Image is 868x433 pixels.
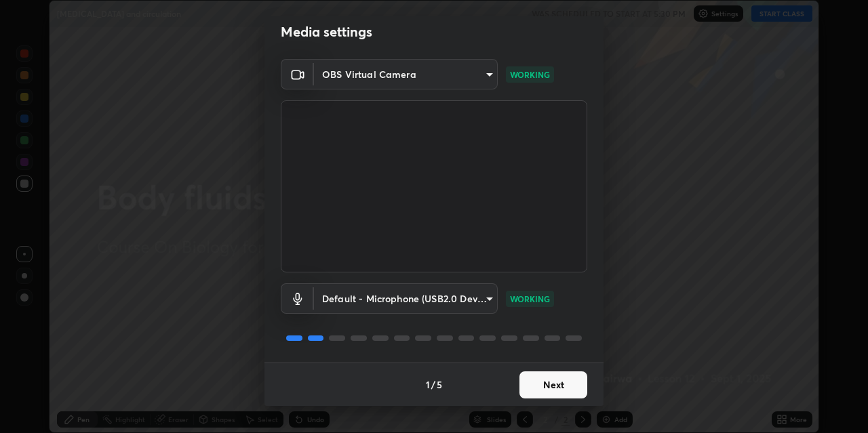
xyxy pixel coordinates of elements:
p: WORKING [510,293,550,305]
h4: 1 [426,377,430,392]
div: OBS Virtual Camera [314,59,498,89]
h2: Media settings [281,23,372,41]
h4: 5 [437,377,442,392]
p: WORKING [510,68,550,81]
button: Next [519,371,587,398]
h4: / [431,377,435,392]
div: OBS Virtual Camera [314,283,498,314]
